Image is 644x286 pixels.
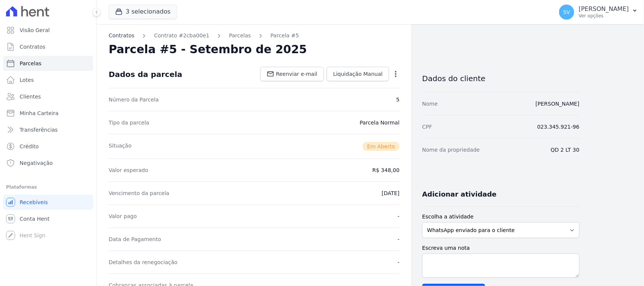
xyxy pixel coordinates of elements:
a: Lotes [3,72,93,88]
a: Visão Geral [3,23,93,38]
div: Plataformas [6,183,90,192]
div: Dados da parcela [109,70,182,79]
a: Transferências [3,122,93,137]
dd: QD 2 LT 30 [551,146,579,154]
p: [PERSON_NAME] [579,5,629,13]
span: Clientes [20,93,41,100]
h2: Parcela #5 - Setembro de 2025 [109,43,307,56]
span: Visão Geral [20,26,50,34]
dt: Nome da propriedade [422,146,480,154]
label: Escreva uma nota [422,244,579,252]
a: Parcelas [229,32,251,40]
dd: Parcela Normal [360,119,400,126]
a: Crédito [3,139,93,154]
span: Negativação [20,159,53,167]
a: Parcelas [3,56,93,71]
button: 3 selecionados [109,5,177,19]
span: Parcelas [20,60,41,67]
dt: Número da Parcela [109,96,159,103]
a: Parcela #5 [271,32,299,40]
a: Contratos [109,32,134,40]
a: Contratos [3,39,93,54]
a: Recebíveis [3,195,93,210]
dd: - [398,235,400,243]
a: Contrato #2cba00e1 [154,32,209,40]
span: Reenviar e-mail [276,70,317,78]
button: SV [PERSON_NAME] Ver opções [553,2,644,23]
label: Escolha a atividade [422,213,579,221]
dt: Vencimento da parcela [109,189,169,197]
span: Contratos [20,43,45,51]
span: Crédito [20,143,39,150]
span: Em Aberto [363,142,400,151]
dt: Nome [422,100,438,108]
dd: 5 [396,96,400,103]
dd: - [398,258,400,266]
a: Liquidação Manual [327,67,389,81]
span: Recebíveis [20,198,48,206]
h3: Adicionar atividade [422,190,496,199]
dd: [DATE] [382,189,400,197]
dt: Valor pago [109,212,137,220]
dt: CPF [422,123,432,131]
dd: 023.345.921-96 [537,123,579,131]
dt: Tipo da parcela [109,119,149,126]
a: Clientes [3,89,93,104]
span: SV [563,9,570,15]
a: [PERSON_NAME] [536,101,579,107]
nav: Breadcrumb [109,32,400,40]
dt: Valor esperado [109,166,148,174]
span: Lotes [20,76,34,84]
a: Negativação [3,155,93,171]
a: Minha Carteira [3,106,93,121]
dd: R$ 348,00 [372,166,400,174]
dt: Data de Pagamento [109,235,161,243]
span: Conta Hent [20,215,49,223]
a: Reenviar e-mail [260,67,324,81]
p: Ver opções [579,13,629,19]
a: Conta Hent [3,211,93,226]
dt: Situação [109,142,132,151]
span: Liquidação Manual [333,70,383,78]
span: Minha Carteira [20,109,58,117]
h3: Dados do cliente [422,74,579,83]
dd: - [398,212,400,220]
span: Transferências [20,126,58,134]
dt: Detalhes da renegociação [109,258,178,266]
